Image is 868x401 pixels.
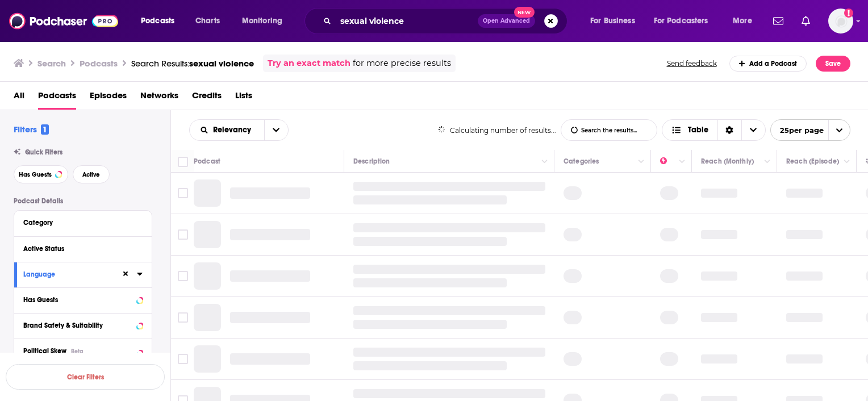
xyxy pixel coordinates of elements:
div: Search Results: [131,58,254,69]
div: Active Status [23,245,135,253]
div: Brand Safety & Suitability [23,321,133,329]
h3: Podcasts [80,58,118,69]
img: Podchaser - Follow, Share and Rate Podcasts [9,10,118,32]
span: Active [82,172,100,178]
span: New [514,7,535,18]
div: Podcast [194,154,220,168]
div: Has Guests [23,296,133,304]
a: Show notifications dropdown [797,11,815,31]
span: Toggle select row [178,188,188,198]
span: Logged in as emmalongstaff [828,9,853,34]
button: Active Status [23,241,143,256]
button: Column Actions [761,155,774,169]
a: Charts [188,12,227,30]
span: More [733,13,752,29]
a: Networks [140,86,178,110]
span: Monitoring [242,13,282,29]
button: open menu [646,12,725,30]
a: Podcasts [38,86,76,110]
button: Send feedback [663,59,720,68]
button: Column Actions [538,155,552,169]
button: Active [73,165,110,183]
button: open menu [133,12,189,30]
h2: Choose List sort [189,119,289,141]
span: for more precise results [353,57,451,70]
button: Column Actions [675,155,689,169]
div: Language [23,270,114,278]
span: Has Guests [19,172,52,178]
img: User Profile [828,9,853,34]
button: Save [816,56,850,72]
span: sexual violence [189,58,254,69]
button: Choose View [662,119,766,141]
a: Lists [235,86,252,110]
span: Quick Filters [25,148,62,156]
button: Has Guests [14,165,68,183]
span: Open Advanced [483,18,530,24]
button: Political SkewBeta [23,344,143,358]
button: Category [23,215,143,229]
button: Column Actions [840,155,854,169]
a: Search Results:sexual violence [131,58,254,69]
div: Reach (Episode) [786,154,839,168]
button: open menu [770,119,850,141]
span: 1 [41,124,49,135]
span: Toggle select row [178,354,188,364]
div: Search podcasts, credits, & more... [315,8,578,34]
button: Column Actions [635,155,648,169]
div: Calculating number of results... [438,126,557,135]
a: Show notifications dropdown [769,11,788,31]
div: Category [23,219,135,227]
input: Search podcasts, credits, & more... [336,12,478,30]
div: Reach (Monthly) [701,154,754,168]
button: Open AdvancedNew [478,14,535,28]
span: Toggle select row [178,229,188,240]
div: Sort Direction [717,120,741,140]
div: Description [353,154,390,168]
button: open menu [725,12,766,30]
button: Brand Safety & Suitability [23,318,143,332]
button: open menu [234,12,297,30]
button: Language [23,267,121,281]
a: Add a Podcast [729,56,807,72]
button: open menu [264,120,288,140]
button: Has Guests [23,293,143,307]
span: Political Skew [23,347,66,355]
button: open menu [582,12,649,30]
div: Power Score [660,154,676,168]
button: Show profile menu [828,9,853,34]
svg: Add a profile image [844,9,853,18]
span: Podcasts [141,13,174,29]
span: For Business [590,13,635,29]
a: Credits [192,86,222,110]
span: For Podcasters [654,13,708,29]
div: Beta [71,348,84,355]
a: All [14,86,24,110]
button: Clear Filters [6,364,165,390]
div: Categories [564,154,599,168]
a: Try an exact match [268,57,350,70]
p: Podcast Details [14,197,152,205]
button: open menu [190,126,264,134]
span: Toggle select row [178,312,188,323]
span: Charts [195,13,220,29]
h2: Filters [14,124,49,135]
a: Episodes [90,86,127,110]
span: 25 per page [771,122,824,139]
span: Toggle select row [178,271,188,281]
span: Table [688,126,708,134]
span: Relevancy [213,126,255,134]
h3: Search [37,58,66,69]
